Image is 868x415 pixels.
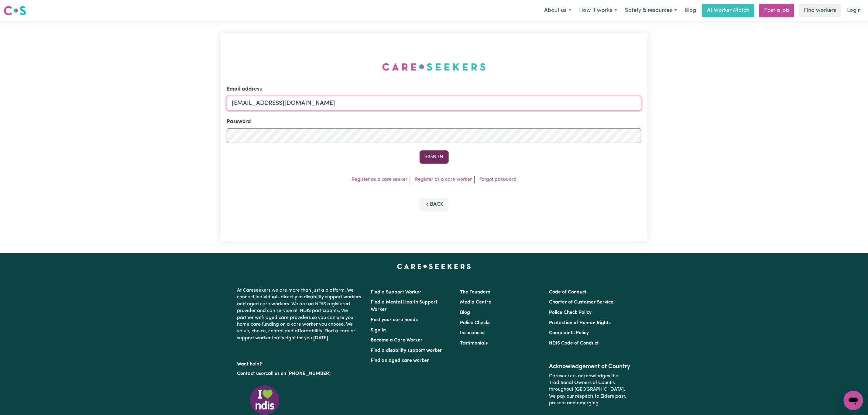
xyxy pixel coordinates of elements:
button: Safety & resources [621,4,681,17]
a: Insurances [460,331,484,335]
a: Blog [681,4,700,17]
a: Careseekers logo [4,4,26,18]
a: AI Worker Match [702,4,754,17]
a: The Founders [460,290,490,295]
a: Blog [460,310,470,315]
p: Want help? [237,358,364,368]
a: Find a Mental Health Support Worker [371,300,438,312]
a: Sign In [371,328,386,333]
img: Careseekers logo [4,5,26,16]
a: Code of Conduct [549,290,587,295]
a: Register as a care seeker [352,177,407,182]
a: Protection of Human Rights [549,321,611,325]
label: Password [227,118,251,126]
a: Register as a care worker [415,177,472,182]
a: Find a disability support worker [371,348,442,353]
a: Police Check Policy [549,310,592,315]
input: Email address [227,96,641,111]
a: Login [843,4,864,17]
button: How it works [575,4,621,17]
a: Testimonials [460,341,488,346]
iframe: Button to launch messaging window, conversation in progress [844,391,863,410]
p: At Careseekers we are more than just a platform. We connect individuals directly to disability su... [237,285,364,344]
a: Find a Support Worker [371,290,422,295]
a: call us on [PHONE_NUMBER] [266,371,331,376]
a: Post a job [759,4,794,17]
button: About us [540,4,575,17]
p: or [237,368,364,379]
a: Police Checks [460,321,490,325]
a: NDIS Code of Conduct [549,341,599,346]
a: Media Centre [460,300,491,305]
h2: Acknowledgement of Country [549,363,631,370]
a: Charter of Customer Service [549,300,613,305]
a: Careseekers home page [397,264,471,269]
a: Post your care needs [371,317,418,322]
a: Contact us [237,371,261,376]
a: Find workers [799,4,841,17]
a: Forgot password [479,177,516,182]
a: Find an aged care worker [371,358,429,363]
button: Sign In [420,150,449,164]
a: Become a Care Worker [371,338,423,343]
a: Complaints Policy [549,331,589,335]
label: Email address [227,85,262,93]
p: Careseekers acknowledges the Traditional Owners of Country throughout [GEOGRAPHIC_DATA]. We pay o... [549,370,631,409]
button: Back [420,198,449,211]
